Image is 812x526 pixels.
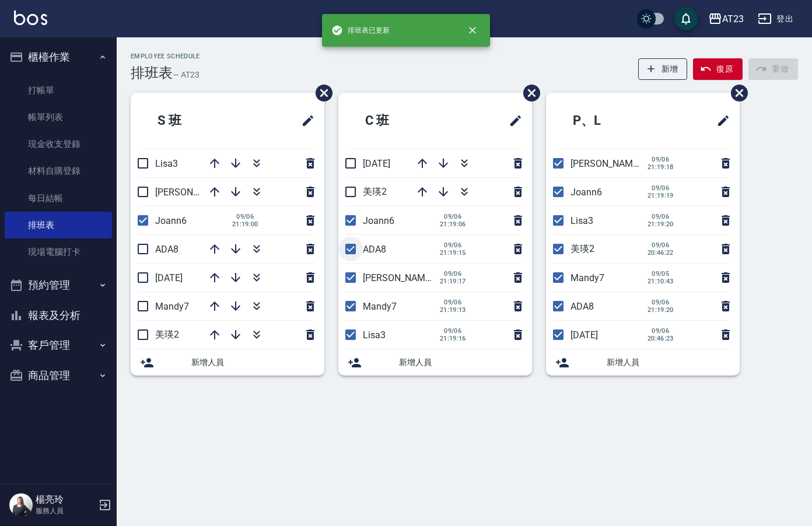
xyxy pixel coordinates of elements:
[363,272,443,283] span: [PERSON_NAME]19
[36,506,95,516] p: 服務人員
[155,244,178,255] span: ADA8
[647,278,674,285] span: 21:10:43
[5,42,112,72] button: 櫃檯作業
[331,24,390,36] span: 排班表已更新
[647,270,674,278] span: 09/05
[131,65,173,81] h3: 排班表
[514,76,542,110] span: 刪除班表
[570,301,594,312] span: ADA8
[647,163,674,171] span: 21:19:18
[440,220,466,228] span: 21:19:06
[647,335,674,342] span: 20:46:23
[647,184,674,192] span: 09/06
[570,187,602,198] span: Joann6
[155,215,187,226] span: Joann6
[363,244,386,255] span: ADA8
[570,158,651,169] span: [PERSON_NAME]19
[348,100,454,142] h2: C 班
[232,213,258,220] span: 09/06
[570,329,598,341] span: [DATE]
[440,299,466,306] span: 09/06
[440,241,466,249] span: 09/06
[5,131,112,157] a: 現金收支登錄
[5,300,112,331] button: 報表及分析
[546,349,740,376] div: 新增人員
[5,77,112,104] a: 打帳單
[638,58,688,80] button: 新增
[173,69,199,81] h6: — AT23
[5,157,112,184] a: 材料自購登錄
[440,270,466,278] span: 09/06
[607,356,730,369] span: 新增人員
[502,107,523,135] span: 修改班表的標題
[722,12,744,26] div: AT23
[647,327,674,335] span: 09/06
[5,360,112,391] button: 商品管理
[440,306,466,314] span: 21:19:13
[440,335,466,342] span: 21:19:16
[570,215,593,226] span: Lisa3
[647,220,674,228] span: 21:19:20
[155,158,178,169] span: Lisa3
[363,301,397,312] span: Mandy7
[5,185,112,212] a: 每日結帳
[647,192,674,199] span: 21:19:19
[155,187,236,198] span: [PERSON_NAME]19
[131,52,200,60] h2: Employee Schedule
[191,356,315,369] span: 新增人員
[155,329,179,340] span: 美瑛2
[693,58,743,80] button: 復原
[440,249,466,257] span: 21:19:15
[14,10,47,25] img: Logo
[307,76,334,110] span: 刪除班表
[5,104,112,131] a: 帳單列表
[460,17,485,43] button: close
[363,186,387,197] span: 美瑛2
[647,299,674,306] span: 09/06
[9,493,33,517] img: Person
[5,239,112,265] a: 現場電腦打卡
[570,243,594,254] span: 美瑛2
[440,278,466,285] span: 21:19:17
[140,100,246,142] h2: S 班
[363,215,394,226] span: Joann6
[703,7,748,31] button: AT23
[294,107,315,135] span: 修改班表的標題
[5,330,112,360] button: 客戶管理
[722,76,750,110] span: 刪除班表
[647,213,674,220] span: 09/06
[5,270,112,300] button: 預約管理
[36,494,95,506] h5: 楊亮玲
[155,272,183,283] span: [DATE]
[647,241,674,249] span: 09/06
[647,306,674,314] span: 21:19:20
[555,100,664,142] h2: P、L
[570,272,604,283] span: Mandy7
[440,327,466,335] span: 09/06
[647,156,674,163] span: 09/06
[440,213,466,220] span: 09/06
[232,220,258,228] span: 21:19:00
[363,329,386,341] span: Lisa3
[338,349,532,376] div: 新增人員
[647,249,674,257] span: 20:46:22
[155,301,189,312] span: Mandy7
[753,8,798,30] button: 登出
[131,349,324,376] div: 新增人員
[674,7,698,30] button: save
[709,107,730,135] span: 修改班表的標題
[399,356,523,369] span: 新增人員
[363,158,390,169] span: [DATE]
[5,212,112,239] a: 排班表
